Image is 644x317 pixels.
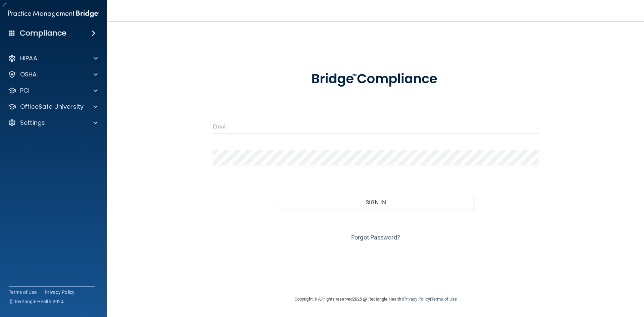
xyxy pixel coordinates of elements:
[403,297,430,302] a: Privacy Policy
[213,119,539,134] input: Email
[278,195,474,210] button: Sign In
[431,297,457,302] a: Terms of Use
[20,70,37,78] p: OSHA
[253,288,498,310] div: Copyright © All rights reserved 2025 @ Rectangle Health | |
[298,62,454,97] img: bridge_compliance_login_screen.278c3ca4.svg
[9,289,37,296] a: Terms of Use
[45,289,75,296] a: Privacy Policy
[20,103,84,111] p: OfficeSafe University
[20,119,45,127] p: Settings
[8,87,98,95] a: PCI
[20,29,66,38] h4: Compliance
[8,70,98,78] a: OSHA
[20,54,37,62] p: HIPAA
[351,234,400,241] a: Forgot Password?
[8,119,98,127] a: Settings
[9,298,64,305] span: Ⓒ Rectangle Health 2024
[8,54,98,62] a: HIPAA
[8,103,98,111] a: OfficeSafe University
[20,87,30,95] p: PCI
[8,7,99,20] img: PMB logo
